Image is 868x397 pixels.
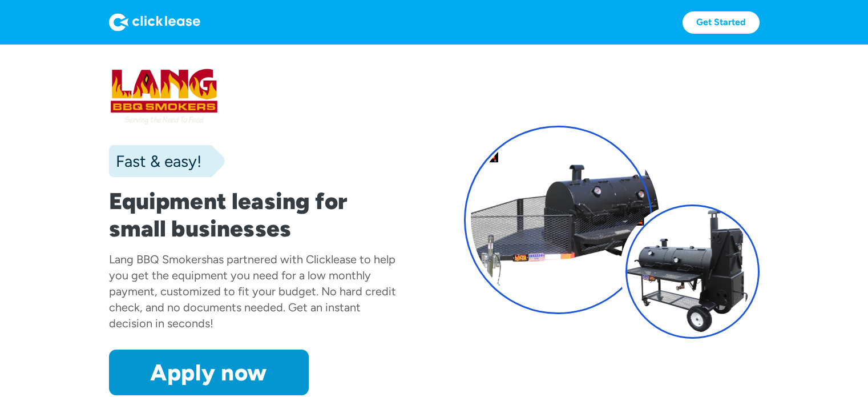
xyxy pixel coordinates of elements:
div: Lang BBQ Smokers [109,252,207,266]
h1: Equipment leasing for small businesses [109,187,405,242]
a: Apply now [109,350,309,395]
div: has partnered with Clicklease to help you get the equipment you need for a low monthly payment, c... [109,252,396,330]
img: Logo [109,13,200,31]
div: Fast & easy! [109,150,201,173]
a: Get Started [683,11,760,34]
